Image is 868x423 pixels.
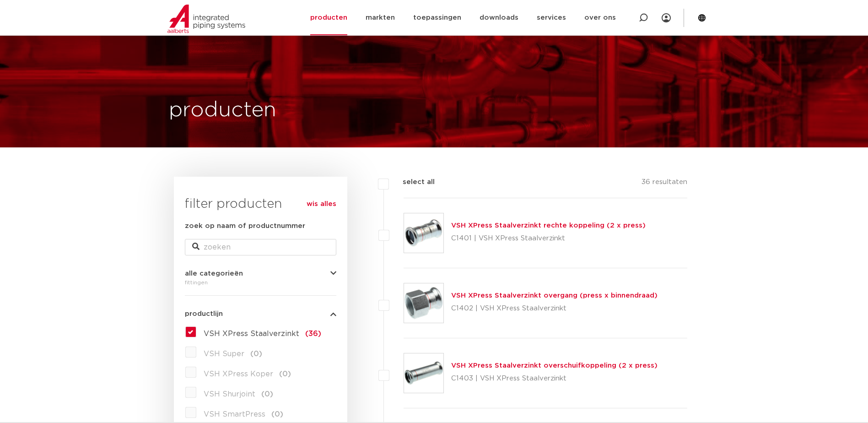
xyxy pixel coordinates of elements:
p: C1403 | VSH XPress Staalverzinkt [451,371,658,386]
p: 36 resultaten [642,177,687,191]
input: zoeken [185,239,336,255]
img: Thumbnail for VSH XPress Staalverzinkt overgang (press x binnendraad) [404,283,443,323]
span: (0) [279,370,291,378]
a: VSH XPress Staalverzinkt rechte koppeling (2 x press) [451,222,646,229]
a: VSH XPress Staalverzinkt overgang (press x binnendraad) [451,292,658,299]
span: VSH SmartPress [204,411,265,418]
span: (0) [250,350,262,358]
span: (36) [305,330,321,337]
h3: filter producten [185,195,336,213]
span: (0) [261,390,273,398]
label: zoek op naam of productnummer [185,221,305,232]
span: VSH Shurjoint [204,390,255,398]
span: VSH XPress Staalverzinkt [204,330,299,337]
label: select all [389,177,435,188]
span: productlijn [185,310,223,317]
div: my IPS [662,8,671,28]
span: (0) [271,411,283,418]
button: productlijn [185,310,336,317]
a: wis alles [307,199,336,210]
img: Thumbnail for VSH XPress Staalverzinkt overschuifkoppeling (2 x press) [404,353,443,393]
div: fittingen [185,277,336,288]
p: C1401 | VSH XPress Staalverzinkt [451,231,646,246]
h1: producten [169,96,276,125]
button: alle categorieën [185,270,336,277]
span: VSH XPress Koper [204,370,273,378]
a: VSH XPress Staalverzinkt overschuifkoppeling (2 x press) [451,362,658,369]
img: Thumbnail for VSH XPress Staalverzinkt rechte koppeling (2 x press) [404,213,443,253]
span: alle categorieën [185,270,243,277]
p: C1402 | VSH XPress Staalverzinkt [451,301,658,316]
span: VSH Super [204,350,244,358]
